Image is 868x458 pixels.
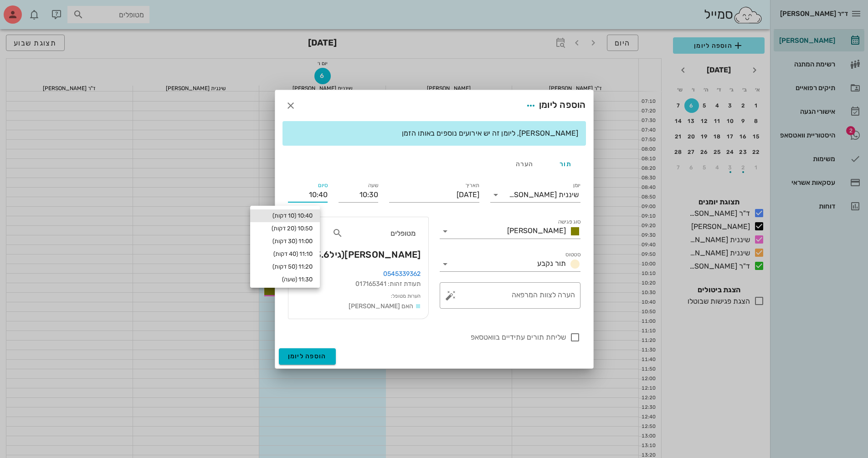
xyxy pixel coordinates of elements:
label: יומן [573,182,580,189]
span: 13.6 [311,249,329,260]
a: 0545339362 [383,270,421,278]
span: [PERSON_NAME] [507,226,566,235]
span: תור נקבע [537,259,566,268]
div: שיננית [PERSON_NAME] [509,191,579,199]
div: 11:30 (שעה) [257,276,313,283]
label: סוג פגישה [558,219,580,225]
label: סטטוס [565,251,580,258]
div: סוג פגישה[PERSON_NAME] [440,224,580,239]
div: תור [545,153,586,175]
span: האם [PERSON_NAME] [349,302,414,310]
span: (גיל ) [308,249,344,260]
small: הערות מטופל: [391,293,421,299]
div: הוספה ליומן [523,97,586,114]
label: תאריך [465,182,479,189]
div: סטטוסתור נקבע [440,257,580,271]
div: 11:20 (50 דקות) [257,263,313,270]
input: 00:00 [288,188,328,202]
label: סיום [318,182,328,189]
span: [PERSON_NAME] [308,247,421,262]
div: 10:40 (10 דקות) [257,212,313,219]
div: 10:50 (20 דקות) [257,225,313,232]
span: הוספה ליומן [288,352,327,360]
div: 11:10 (40 דקות) [257,250,313,258]
span: [PERSON_NAME], ליומן זה יש אירועים נוספים באותו הזמן [402,129,578,137]
label: שליחת תורים עתידיים בוואטסאפ [288,333,566,342]
button: הוספה ליומן [279,348,336,365]
div: תעודת זהות: 017165341 [296,279,421,289]
div: 11:00 (30 דקות) [257,238,313,245]
label: שעה [368,182,378,189]
div: הערה [504,153,545,175]
div: יומןשיננית [PERSON_NAME] [490,188,580,202]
